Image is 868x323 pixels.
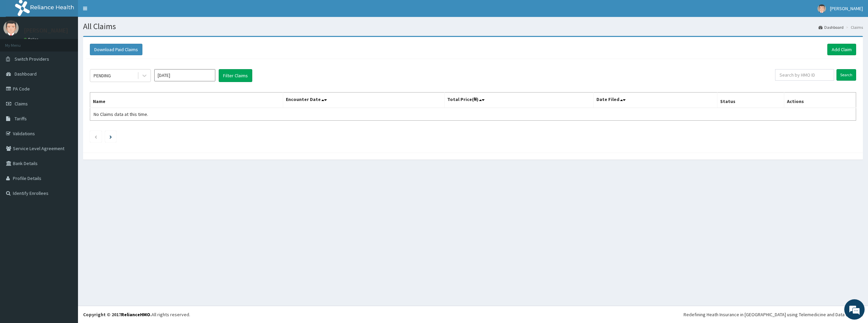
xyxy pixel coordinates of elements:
button: Filter Claims [219,69,252,82]
input: Search [836,69,856,81]
th: Date Filed [594,93,717,108]
th: Name [90,93,283,108]
th: Status [717,93,784,108]
strong: Copyright © 2017 . [83,311,152,318]
button: Download Paid Claims [90,44,142,55]
span: [PERSON_NAME] [830,5,863,12]
img: User Image [3,20,19,36]
input: Search by HMO ID [775,69,834,81]
th: Total Price(₦) [444,93,594,108]
h1: All Claims [83,22,863,31]
a: Online [24,37,40,42]
footer: All rights reserved. [78,306,868,323]
span: No Claims data at this time. [94,111,148,117]
span: Claims [15,101,28,107]
input: Select Month and Year [154,69,215,81]
th: Actions [784,93,856,108]
th: Encounter Date [283,93,445,108]
a: Previous page [94,134,97,140]
div: PENDING [94,72,111,79]
span: Dashboard [15,71,37,77]
a: Add Claim [827,44,856,55]
span: Switch Providers [15,56,49,62]
li: Claims [844,24,863,30]
div: Redefining Heath Insurance in [GEOGRAPHIC_DATA] using Telemedicine and Data Science! [684,311,863,318]
p: [PERSON_NAME] [24,27,68,34]
span: Tariffs [15,116,27,122]
a: RelianceHMO [121,311,150,318]
a: Next page [110,134,112,140]
img: User Image [817,4,826,13]
a: Dashboard [818,24,844,30]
